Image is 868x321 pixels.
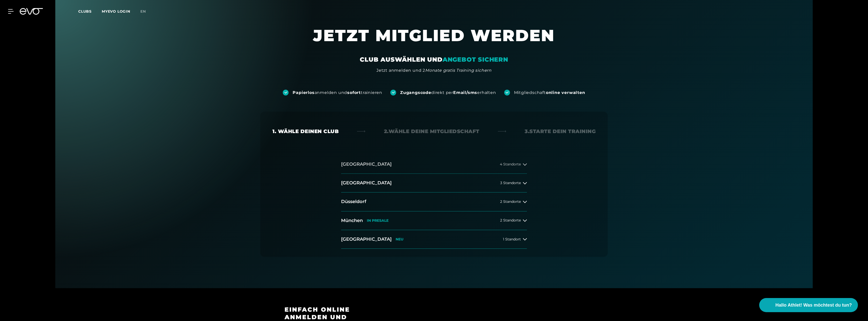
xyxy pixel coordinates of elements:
button: [GEOGRAPHIC_DATA]3 Standorte [341,174,527,192]
span: 2 Standorte [500,200,521,204]
strong: sofort [347,90,361,95]
span: Hallo Athlet! Was möchtest du tun? [775,302,852,309]
div: direkt per erhalten [400,90,496,95]
strong: Zugangscode [400,90,431,95]
div: CLUB AUSWÄHLEN UND [360,56,508,64]
h2: [GEOGRAPHIC_DATA] [341,161,392,167]
div: 2. Wähle deine Mitgliedschaft [384,128,479,135]
strong: Papierlos [293,90,314,95]
a: MYEVO LOGIN [102,9,130,14]
strong: Email/sms [453,90,477,95]
div: 1. Wähle deinen Club [272,128,339,135]
span: Clubs [78,9,92,14]
a: Clubs [78,9,102,14]
a: en [140,9,152,14]
h2: [GEOGRAPHIC_DATA] [341,236,392,242]
div: 3. Starte dein Training [525,128,596,135]
span: 1 Standort [503,237,521,241]
div: Mitgliedschaft [514,90,585,95]
p: IN PRESALE [367,218,389,223]
button: [GEOGRAPHIC_DATA]NEU1 Standort [341,230,527,249]
div: Jetzt anmelden und 2 [376,67,492,73]
h2: [GEOGRAPHIC_DATA] [341,180,392,186]
em: Monate gratis Training sichern [425,68,492,73]
button: MünchenIN PRESALE2 Standorte [341,211,527,230]
h2: Düsseldorf [341,199,366,205]
strong: online verwalten [546,90,585,95]
button: Düsseldorf2 Standorte [341,192,527,211]
span: 2 Standorte [500,218,521,222]
h1: JETZT MITGLIED WERDEN [283,25,585,56]
span: 4 Standorte [500,162,521,166]
button: Hallo Athlet! Was möchtest du tun? [759,298,858,312]
span: 3 Standorte [500,181,521,185]
em: ANGEBOT SICHERN [443,56,508,63]
h2: München [341,217,363,224]
span: en [140,9,146,14]
button: [GEOGRAPHIC_DATA]4 Standorte [341,155,527,174]
div: anmelden und trainieren [293,90,382,95]
p: NEU [396,237,403,241]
